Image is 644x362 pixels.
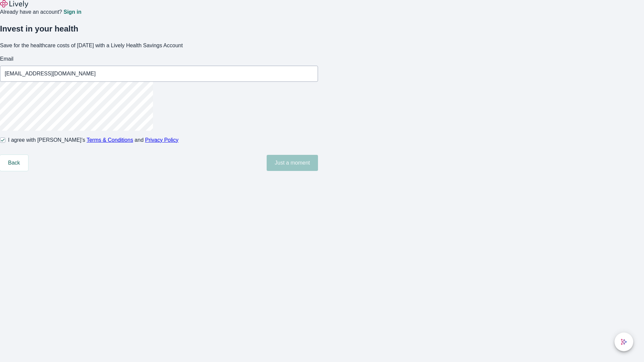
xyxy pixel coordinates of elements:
[621,339,627,345] svg: Lively AI Assistant
[614,333,633,351] button: chat
[63,9,81,15] a: Sign in
[145,137,179,143] a: Privacy Policy
[8,136,178,144] span: I agree with [PERSON_NAME]’s and
[87,137,133,143] a: Terms & Conditions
